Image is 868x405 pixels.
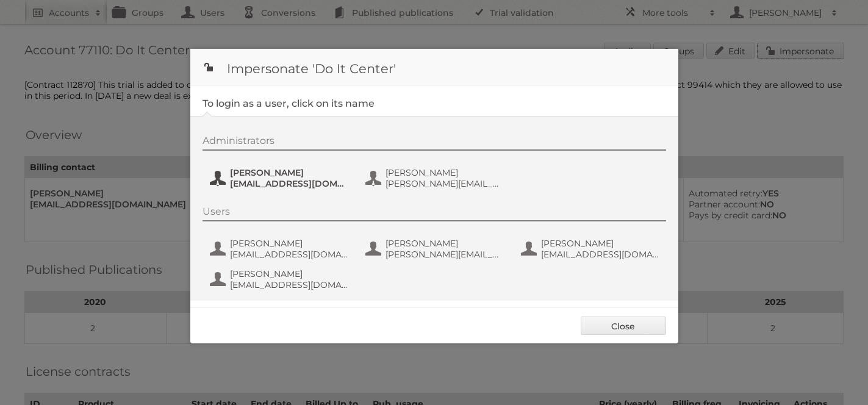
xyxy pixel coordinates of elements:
[209,267,352,292] button: [PERSON_NAME] [EMAIL_ADDRESS][DOMAIN_NAME]
[364,166,508,190] button: [PERSON_NAME] [PERSON_NAME][EMAIL_ADDRESS][PERSON_NAME][DOMAIN_NAME]
[541,249,659,260] span: [EMAIL_ADDRESS][DOMAIN_NAME]
[230,268,348,279] span: [PERSON_NAME]
[386,167,504,178] span: [PERSON_NAME]
[364,237,508,261] button: [PERSON_NAME] [PERSON_NAME][EMAIL_ADDRESS][PERSON_NAME][DOMAIN_NAME]
[230,167,348,178] span: [PERSON_NAME]
[520,237,663,261] button: [PERSON_NAME] [EMAIL_ADDRESS][DOMAIN_NAME]
[581,317,666,335] a: Close
[190,49,678,85] h1: Impersonate 'Do It Center'
[203,98,375,109] legend: To login as a user, click on its name
[203,206,666,221] div: Users
[230,238,348,249] span: [PERSON_NAME]
[209,237,352,261] button: [PERSON_NAME] [EMAIL_ADDRESS][DOMAIN_NAME]
[209,166,352,190] button: [PERSON_NAME] [EMAIL_ADDRESS][DOMAIN_NAME]
[386,238,504,249] span: [PERSON_NAME]
[386,249,504,260] span: [PERSON_NAME][EMAIL_ADDRESS][PERSON_NAME][DOMAIN_NAME]
[386,178,504,189] span: [PERSON_NAME][EMAIL_ADDRESS][PERSON_NAME][DOMAIN_NAME]
[203,135,666,151] div: Administrators
[541,238,659,249] span: [PERSON_NAME]
[230,249,348,260] span: [EMAIL_ADDRESS][DOMAIN_NAME]
[230,279,348,290] span: [EMAIL_ADDRESS][DOMAIN_NAME]
[230,178,348,189] span: [EMAIL_ADDRESS][DOMAIN_NAME]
